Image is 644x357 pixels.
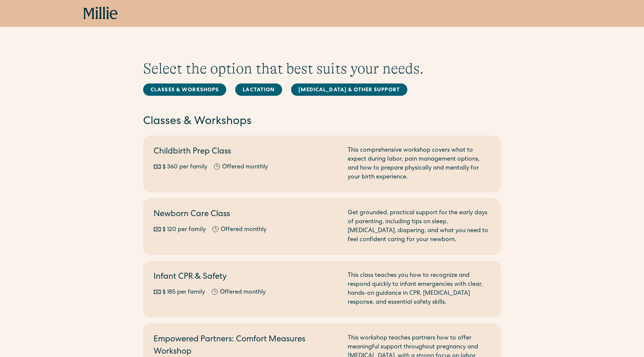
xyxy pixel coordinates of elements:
a: Infant CPR & Safety$ 185 per familyOffered monthlyThis class teaches you how to recognize and res... [143,261,501,317]
div: $ 360 per family [162,163,207,172]
a: Childbirth Prep Class$ 360 per familyOffered monthlyThis comprehensive workshop covers what to ex... [143,136,501,192]
div: Offered monthly [221,225,266,234]
h2: Classes & Workshops [143,114,501,130]
h2: Childbirth Prep Class [154,146,339,158]
div: Offered monthly [222,163,268,172]
a: Lactation [235,83,282,96]
h2: Infant CPR & Safety [154,271,339,284]
div: Offered monthly [220,288,266,297]
div: $ 185 per family [162,288,205,297]
a: Classes & Workshops [143,83,226,96]
div: This comprehensive workshop covers what to expect during labor, pain management options, and how ... [348,146,490,182]
div: $ 120 per family [162,225,206,234]
div: This class teaches you how to recognize and respond quickly to infant emergencies with clear, han... [348,271,490,307]
h2: Newborn Care Class [154,209,339,221]
div: Get grounded, practical support for the early days of parenting, including tips on sleep, [MEDICA... [348,209,490,244]
a: Newborn Care Class$ 120 per familyOffered monthlyGet grounded, practical support for the early da... [143,198,501,255]
a: [MEDICAL_DATA] & Other Support [291,83,407,96]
